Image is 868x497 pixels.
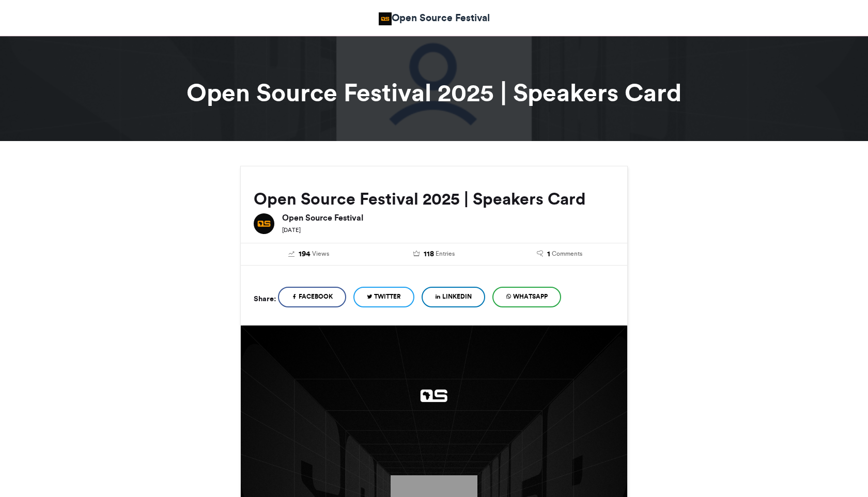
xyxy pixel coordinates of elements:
[442,292,472,301] span: LinkedIn
[513,292,548,301] span: WhatsApp
[254,190,614,208] h2: Open Source Festival 2025 | Speakers Card
[312,249,329,258] span: Views
[282,226,301,234] small: [DATE]
[254,248,364,260] a: 194 Views
[504,248,614,260] a: 1 Comments
[424,248,434,260] span: 118
[547,248,550,260] span: 1
[147,80,721,105] h1: Open Source Festival 2025 | Speakers Card
[374,292,401,301] span: Twitter
[278,287,346,307] a: Facebook
[254,213,274,234] img: Open Source Festival
[379,10,490,25] a: Open Source Festival
[282,213,614,222] h6: Open Source Festival
[422,287,485,307] a: LinkedIn
[299,292,333,301] span: Facebook
[552,249,582,258] span: Comments
[254,292,276,305] h5: Share:
[379,12,392,25] img: Open Source Community Africa
[353,287,414,307] a: Twitter
[379,248,489,260] a: 118 Entries
[299,248,311,260] span: 194
[492,287,561,307] a: WhatsApp
[436,249,455,258] span: Entries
